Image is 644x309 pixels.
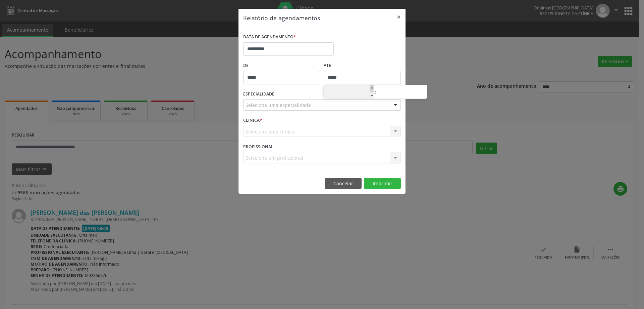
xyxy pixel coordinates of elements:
[324,86,374,99] input: Hour
[243,61,320,71] label: De
[374,85,376,99] span: :
[246,102,311,109] span: Seleciona uma especialidade
[243,32,296,42] label: DATA DE AGENDAMENTO
[243,89,274,100] label: ESPECIALIDADE
[364,178,401,189] button: Imprimir
[243,115,262,126] label: CLÍNICA
[243,13,320,22] h5: Relatório de agendamentos
[392,9,406,25] button: Close
[325,178,362,189] button: Cancelar
[243,142,273,152] label: PROFISSIONAL
[324,61,401,71] label: ATÉ
[376,86,427,99] input: Minute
